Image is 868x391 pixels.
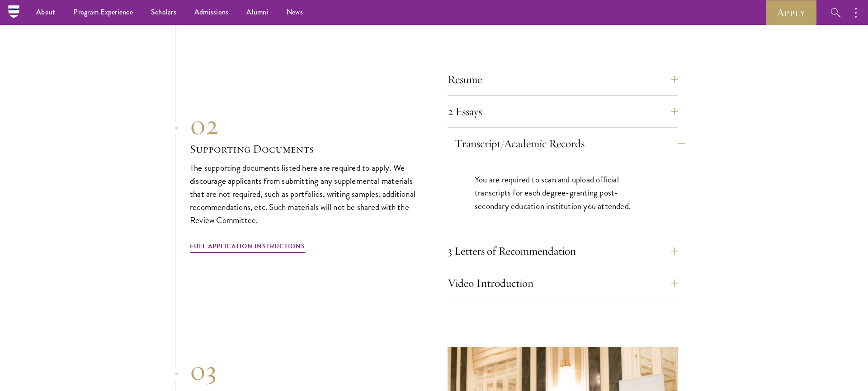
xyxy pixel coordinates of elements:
div: 03 [190,354,420,387]
a: Full Application Instructions [190,241,305,255]
p: The supporting documents listed here are required to apply. We discourage applicants from submitt... [190,161,420,227]
h3: Supporting Documents [190,141,420,157]
p: You are required to scan and upload official transcripts for each degree-granting post-secondary ... [475,173,651,212]
button: 2 Essays [448,101,678,122]
button: Transcript/Academic Records [454,133,685,154]
div: 02 [190,109,420,141]
button: Resume [448,69,678,90]
button: Video Introduction [448,272,678,294]
button: 3 Letters of Recommendation [448,240,678,262]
